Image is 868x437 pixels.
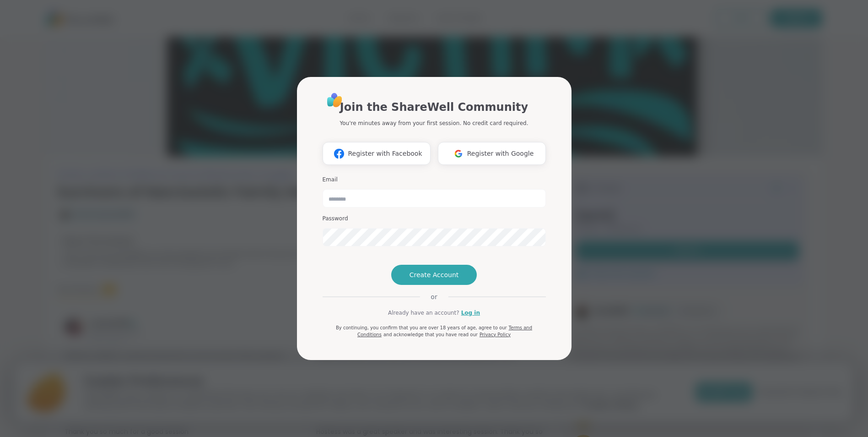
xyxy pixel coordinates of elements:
span: Register with Facebook [348,149,422,158]
button: Register with Facebook [323,142,431,165]
h1: Join the ShareWell Community [340,99,528,115]
a: Terms and Conditions [357,325,532,337]
a: Log in [461,309,480,317]
img: ShareWell Logomark [450,145,467,162]
a: Privacy Policy [480,332,511,337]
span: and acknowledge that you have read our [383,332,478,337]
button: Create Account [391,265,477,285]
h3: Password [323,215,546,223]
span: or [420,292,448,301]
span: Already have an account? [388,309,459,317]
h3: Email [323,176,546,184]
p: You're minutes away from your first session. No credit card required. [340,119,528,127]
img: ShareWell Logomark [330,145,348,162]
span: Create Account [410,270,459,279]
span: By continuing, you confirm that you are over 18 years of age, agree to our [336,325,507,330]
button: Register with Google [438,142,546,165]
img: ShareWell Logo [324,90,345,110]
span: Register with Google [467,149,534,158]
